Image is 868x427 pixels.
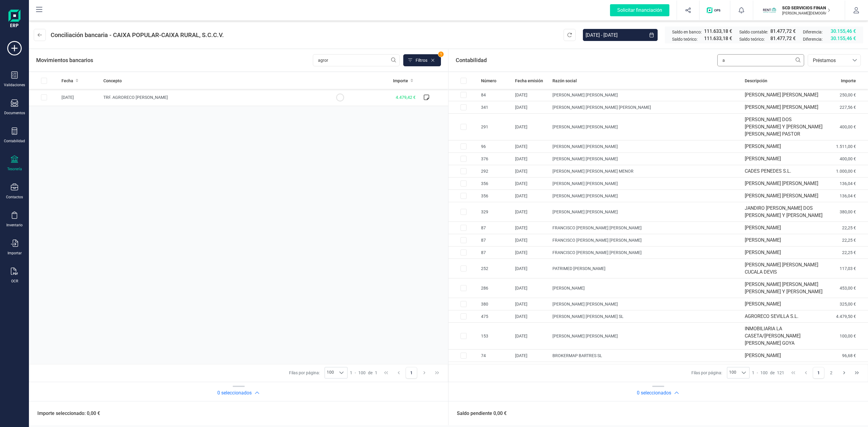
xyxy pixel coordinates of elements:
span: 1 [438,52,444,57]
td: 356 [479,177,513,190]
td: 96,68 € [826,350,868,362]
div: - [752,370,784,376]
span: de [770,370,775,376]
td: 1.511,00 € [826,140,868,153]
span: Saldo teórico: [739,36,765,42]
td: [DATE] [513,165,550,177]
td: [DATE] [513,222,550,234]
td: [PERSON_NAME] Y [PERSON_NAME] [PERSON_NAME] [742,362,826,381]
td: 356 [479,190,513,202]
td: [DATE] [513,298,550,310]
div: Validaciones [4,83,25,87]
td: INMOBILIARIA LA CASETA/[PERSON_NAME] [PERSON_NAME] GOYA [742,323,826,350]
span: 111.633,18 € [704,28,732,35]
span: Diferencia: [803,36,822,42]
div: Row Selected d4bc003a-5559-4721-80ec-e5ee7f5d4e8d [461,104,467,110]
span: Diferencia: [803,29,822,35]
td: BROKERMAP BARTRES SL [550,350,743,362]
p: SCD SERVICIOS FINANCIEROS SL [782,5,830,11]
div: Solicitar financiación [610,4,669,16]
td: AGRORECO SEVILLA S.L. [742,310,826,323]
h2: 0 seleccionados [637,389,671,397]
td: [PERSON_NAME] [PERSON_NAME] [550,298,743,310]
td: FRANCISCO [PERSON_NAME] [PERSON_NAME] [550,246,743,259]
td: [PERSON_NAME] [PERSON_NAME] [550,202,743,222]
div: Contabilidad [4,139,25,143]
div: Filas por página: [289,367,348,378]
td: 136,04 € [826,190,868,202]
div: Importar [8,251,22,256]
button: Next Page [419,367,430,378]
td: 252 [479,259,513,278]
td: 87 [479,234,513,246]
div: Row Selected fc0095f4-b21d-4191-b830-ba103ee05980 [461,333,467,339]
span: 4.479,42 € [396,95,416,100]
td: 575,00 € [826,362,868,381]
td: [PERSON_NAME] [PERSON_NAME] [550,323,743,350]
span: Importe [841,78,856,84]
span: 100 [760,370,768,376]
td: [PERSON_NAME] [PERSON_NAME] [742,190,826,202]
td: [PERSON_NAME] [742,153,826,165]
div: - [350,370,377,376]
div: Row Selected ca64e719-e3e5-45e9-8431-25b6c2a554d6 [461,250,467,256]
td: [PERSON_NAME] [PERSON_NAME] MENOR [550,165,743,177]
div: Filas por página: [691,367,750,378]
span: Importe [393,78,408,84]
span: 100 [325,367,336,378]
td: 376 [479,153,513,165]
td: 22,25 € [826,234,868,246]
span: Número [481,78,496,84]
td: [PERSON_NAME] [PERSON_NAME] [PERSON_NAME] [550,101,743,114]
span: Saldo en banco: [672,29,702,35]
td: [DATE] [59,89,101,106]
td: 341 [479,101,513,114]
span: 121 [777,370,784,376]
td: [DATE] [513,362,550,381]
td: 250,00 € [826,89,868,101]
td: [PERSON_NAME] [742,298,826,310]
td: 117,03 € [826,259,868,278]
span: Conciliación bancaria - CAIXA POPULAR-CAIXA RURAL, S.C.C.V. [51,31,224,39]
span: Importe seleccionado: 0,00 € [30,410,100,417]
div: Row Selected e43977a7-0dd4-4aff-8cfc-bf4d5a0cd08d [461,209,467,215]
td: 84 [479,89,513,101]
button: Previous Page [393,367,404,378]
input: Buscar [313,54,400,66]
span: 30.155,46 € [831,35,856,42]
td: [PERSON_NAME] [742,350,826,362]
td: [DATE] [513,101,550,114]
td: 292 [479,165,513,177]
td: [DATE] [513,177,550,190]
input: Buscar [717,54,804,66]
td: PATRIMED [PERSON_NAME] [550,259,743,278]
button: Filtros [403,54,441,66]
td: [PERSON_NAME] [PERSON_NAME] [550,89,743,101]
td: [DATE] [513,234,550,246]
td: [PERSON_NAME] DOS [PERSON_NAME] Y [PERSON_NAME] [PERSON_NAME] PASTOR [742,114,826,140]
span: Préstamos [810,57,847,64]
td: CADES PENEDES S.L. [742,165,826,177]
span: 81.477,72 € [770,35,796,42]
button: Page 1 [813,367,824,378]
button: Last Page [851,367,863,378]
span: Fecha [61,78,73,84]
td: 475 [479,310,513,323]
button: Page 1 [406,367,417,378]
button: First Page [380,367,392,378]
td: 325,00 € [826,298,868,310]
span: Saldo teórico: [672,36,697,42]
span: Filtros [416,57,427,63]
span: 1 [752,370,754,376]
img: Logo de OPS [707,7,723,13]
button: SCSCD SERVICIOS FINANCIEROS SL[PERSON_NAME][DEMOGRAPHIC_DATA][DEMOGRAPHIC_DATA] [760,1,838,20]
td: [DATE] [513,114,550,140]
td: 74 [479,350,513,362]
td: [DATE] [513,259,550,278]
span: Saldo contable: [739,29,768,35]
td: [PERSON_NAME] [PERSON_NAME] [742,177,826,190]
td: 380,00 € [826,202,868,222]
td: 329 [479,202,513,222]
span: 1 [350,370,352,376]
td: 454 [479,362,513,381]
